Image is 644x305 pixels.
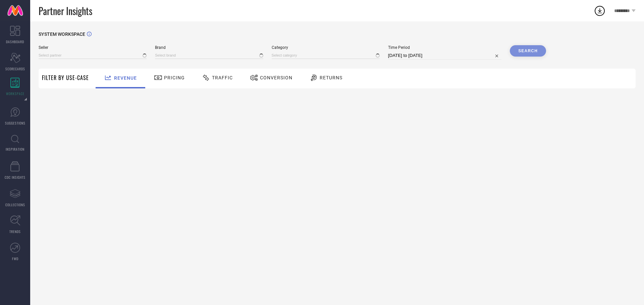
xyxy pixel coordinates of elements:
span: Brand [155,45,263,50]
span: TRENDS [9,229,21,234]
input: Select partner [39,52,147,59]
span: SYSTEM WORKSPACE [39,31,85,37]
span: Traffic [212,75,233,80]
span: Seller [39,45,147,50]
span: Category [272,45,380,50]
span: Partner Insights [39,4,92,18]
input: Select brand [155,52,263,59]
span: Revenue [114,75,137,81]
span: Returns [320,75,342,80]
span: INSPIRATION [6,147,24,152]
span: SCORECARDS [5,66,25,71]
span: DASHBOARD [6,39,24,44]
span: Filter By Use-Case [42,74,89,82]
span: Pricing [164,75,185,80]
span: COLLECTIONS [5,202,25,207]
span: FWD [12,256,18,261]
span: Conversion [260,75,292,80]
div: Open download list [594,5,606,17]
span: WORKSPACE [6,91,24,96]
span: CDC INSIGHTS [5,175,25,180]
span: SUGGESTIONS [5,121,25,126]
input: Select time period [388,52,501,60]
input: Select category [272,52,380,59]
span: Time Period [388,45,501,50]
